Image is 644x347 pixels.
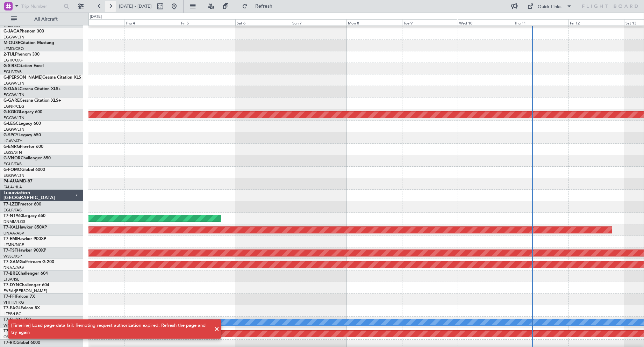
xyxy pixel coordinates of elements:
div: Tue 9 [402,19,458,26]
a: T7-LZZIPraetor 600 [3,202,41,207]
a: T7-N1960Legacy 650 [3,214,45,218]
a: G-[PERSON_NAME]Cessna Citation XLS [3,75,81,80]
a: T7-XALHawker 850XP [3,225,47,230]
span: T7-XAM [3,260,20,264]
span: [DATE] - [DATE] [119,3,152,9]
a: T7-XAMGulfstream G-200 [3,260,54,264]
a: EGSS/STN [3,150,22,155]
a: G-SPCYLegacy 650 [3,133,41,137]
span: Refresh [249,4,279,9]
a: T7-EMIHawker 900XP [3,237,46,241]
span: G-LEGC [3,122,19,126]
a: EGGW/LTN [3,173,24,178]
div: Sat 6 [235,19,291,26]
span: G-GAAL [3,87,20,91]
a: EGLF/FAB [3,69,22,74]
div: Fri 5 [180,19,235,26]
a: WSSL/XSP [3,254,22,259]
input: Trip Number [21,1,62,12]
div: Fri 12 [568,19,624,26]
a: 2-TIJLPhenom 300 [3,52,40,57]
a: LTBA/ISL [3,277,19,282]
span: T7-BRE [3,272,18,276]
div: Quick Links [538,3,561,10]
a: FALA/HLA [3,185,22,190]
a: LGAV/ATH [3,138,22,144]
div: [DATE] [90,14,102,20]
a: G-FOMOGlobal 6000 [3,168,45,172]
span: G-KGKG [3,110,20,114]
a: EGNR/CEG [3,104,24,109]
div: Thu 4 [124,19,180,26]
a: T7-BREChallenger 604 [3,272,48,276]
a: G-GAALCessna Citation XLS+ [3,87,61,91]
a: VHHH/HKG [3,300,24,305]
span: G-[PERSON_NAME] [3,75,42,80]
a: EGTK/OXF [3,58,23,63]
a: EGLF/FAB [3,208,22,213]
div: Thu 11 [513,19,568,26]
a: EGGW/LTN [3,92,24,97]
span: T7-XAL [3,225,18,230]
span: T7-LZZI [3,202,18,207]
a: LFMD/CEQ [3,46,24,51]
span: G-FOMO [3,168,21,172]
span: T7-DYN [3,283,19,287]
a: M-OUSECitation Mustang [3,41,54,45]
span: G-SPCY [3,133,19,137]
div: Mon 8 [346,19,402,26]
div: Wed 10 [458,19,513,26]
span: G-JAGA [3,29,20,34]
a: LFMN/NCE [3,242,24,247]
span: T7-FFI [3,295,16,299]
a: EGGW/LTN [3,127,24,132]
a: G-GARECessna Citation XLS+ [3,99,61,103]
button: Quick Links [524,1,575,12]
span: All Aircraft [18,17,74,22]
a: T7-TSTHawker 900XP [3,248,46,253]
a: LIML/LIN [3,23,20,28]
div: Wed 3 [69,19,124,26]
button: Refresh [239,1,281,12]
a: DNAA/ABV [3,231,24,236]
div: Sun 7 [291,19,346,26]
a: T7-FFIFalcon 7X [3,295,35,299]
span: G-SIRS [3,64,17,68]
span: T7-EAGL [3,306,21,310]
span: T7-N1960 [3,214,23,218]
span: T7-TST [3,248,17,253]
a: G-KGKGLegacy 600 [3,110,42,114]
a: EVRA/[PERSON_NAME] [3,288,47,294]
a: G-LEGCLegacy 600 [3,122,41,126]
a: EGLF/FAB [3,161,22,167]
button: All Aircraft [8,14,76,25]
a: T7-DYNChallenger 604 [3,283,49,287]
a: DNMM/LOS [3,219,25,224]
a: P4-AUAMD-87 [3,179,33,183]
span: G-VNOR [3,156,21,160]
a: T7-EAGLFalcon 8X [3,306,40,310]
span: T7-EMI [3,237,17,241]
a: EGGW/LTN [3,35,24,40]
a: G-ENRGPraetor 600 [3,145,43,149]
span: 2-TIJL [3,52,15,57]
span: P4-AUA [3,179,19,183]
span: G-ENRG [3,145,20,149]
span: G-GARE [3,99,20,103]
a: DNAA/ABV [3,265,24,270]
a: G-JAGAPhenom 300 [3,29,44,34]
a: EGGW/LTN [3,115,24,121]
a: EGGW/LTN [3,81,24,86]
a: G-VNORChallenger 650 [3,156,51,160]
a: G-SIRSCitation Excel [3,64,44,68]
div: [Timeline] Load page data fail: Remoting request authorization expired. Refresh the page and try ... [11,322,210,336]
span: M-OUSE [3,41,20,45]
